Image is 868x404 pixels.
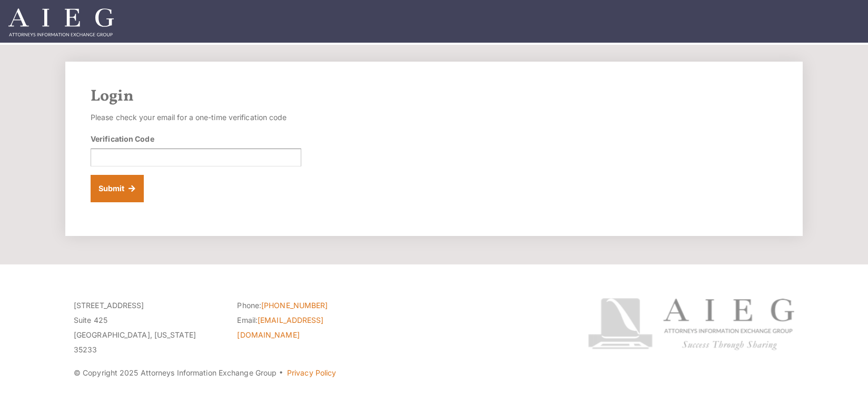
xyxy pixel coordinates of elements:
[237,298,384,313] li: Phone:
[8,8,114,36] img: Attorneys Information Exchange Group
[91,175,144,202] button: Submit
[74,366,548,380] p: © Copyright 2025 Attorneys Information Exchange Group
[279,372,283,378] span: ·
[237,316,323,339] a: [EMAIL_ADDRESS][DOMAIN_NAME]
[91,133,154,144] label: Verification Code
[74,298,221,357] p: [STREET_ADDRESS] Suite 425 [GEOGRAPHIC_DATA], [US_STATE] 35233
[261,301,328,310] a: [PHONE_NUMBER]
[91,110,301,125] p: Please check your email for a one-time verification code
[287,368,336,377] a: Privacy Policy
[588,298,794,350] img: Attorneys Information Exchange Group logo
[91,87,777,106] h2: Login
[237,313,384,342] li: Email:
